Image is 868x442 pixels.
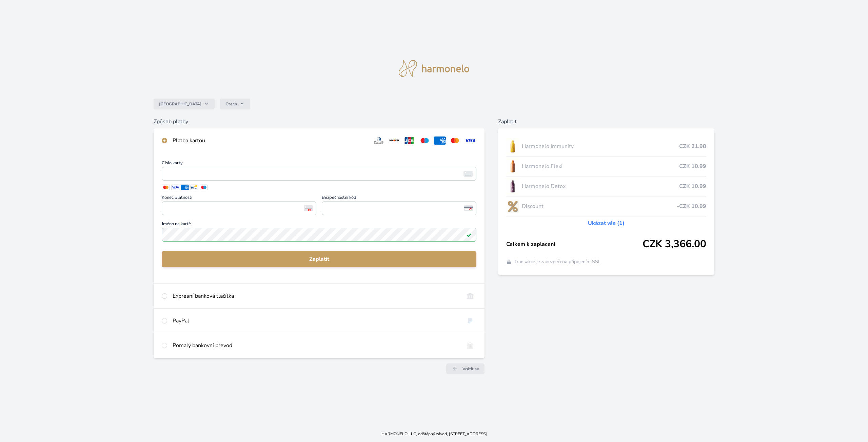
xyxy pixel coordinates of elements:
span: CZK 3,366.00 [643,238,706,250]
span: [GEOGRAPHIC_DATA] [159,101,201,107]
input: Jméno na kartěPlatné pole [162,228,476,241]
h6: Zaplatit [498,118,714,126]
span: Harmonelo Detox [522,182,679,190]
span: -CZK 10.99 [677,202,706,210]
img: mc.svg [449,136,461,145]
img: IMMUNITY_se_stinem_x-lo.jpg [506,138,519,155]
button: [GEOGRAPHIC_DATA] [154,99,215,109]
span: Discount [522,202,676,210]
a: Vrátit se [446,363,485,374]
img: CLEAN_FLEXI_se_stinem_x-hi_(1)-lo.jpg [506,158,519,175]
iframe: Iframe pro datum vypršení platnosti [165,204,313,213]
span: Jméno na kartě [162,222,476,228]
iframe: Iframe pro číslo karty [165,169,473,178]
span: Bezpečnostní kód [322,195,476,202]
img: visa.svg [464,136,476,145]
div: Pomalý bankovní převod [173,341,458,350]
img: amex.svg [434,136,446,145]
span: Zaplatit [167,255,471,263]
img: logo.svg [399,60,469,77]
h6: Způsob platby [154,118,485,126]
img: jcb.svg [403,136,416,145]
img: diners.svg [373,136,385,145]
img: card [463,171,473,177]
span: CZK 21.98 [679,142,706,150]
span: Konec platnosti [162,195,316,202]
button: Czech [220,99,250,109]
img: discover.svg [388,136,400,145]
span: Vrátit se [462,366,479,372]
span: CZK 10.99 [679,182,706,190]
span: Czech [225,101,237,107]
img: bankTransfer_IBAN.svg [464,341,476,350]
div: PayPal [173,317,458,325]
img: paypal.svg [464,317,476,325]
span: Harmonelo Flexi [522,162,679,170]
img: Platné pole [466,232,472,237]
img: DETOX_se_stinem_x-lo.jpg [506,178,519,195]
span: Harmonelo Immunity [522,142,679,150]
img: discount-lo.png [506,198,519,215]
span: Transakce je zabezpečena připojením SSL [514,258,601,265]
div: Expresní banková tlačítka [173,292,458,300]
div: Platba kartou [173,136,367,145]
iframe: Iframe pro bezpečnostní kód [325,204,473,213]
button: Zaplatit [162,251,476,267]
a: Ukázat vše (1) [588,219,625,227]
span: CZK 10.99 [679,162,706,170]
img: maestro.svg [418,136,431,145]
span: Číslo karty [162,161,476,167]
span: Celkem k zaplacení [506,240,642,248]
img: Konec platnosti [304,205,313,211]
img: onlineBanking_CZ.svg [464,292,476,300]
